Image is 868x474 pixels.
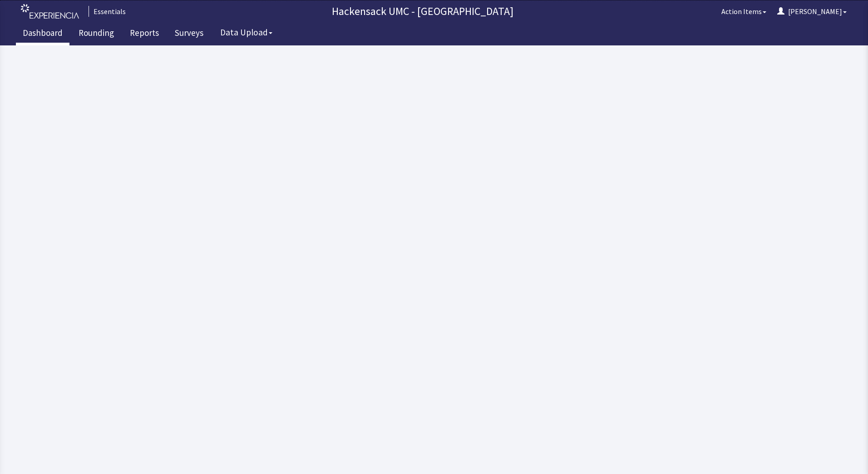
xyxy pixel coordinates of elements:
[89,6,126,17] div: Essentials
[129,4,716,19] p: Hackensack UMC - [GEOGRAPHIC_DATA]
[123,23,166,45] a: Reports
[72,23,121,45] a: Rounding
[16,23,69,45] a: Dashboard
[168,23,210,45] a: Surveys
[772,2,852,20] button: [PERSON_NAME]
[21,4,79,19] img: experiencia_logo.png
[215,24,278,41] button: Data Upload
[716,2,772,20] button: Action Items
